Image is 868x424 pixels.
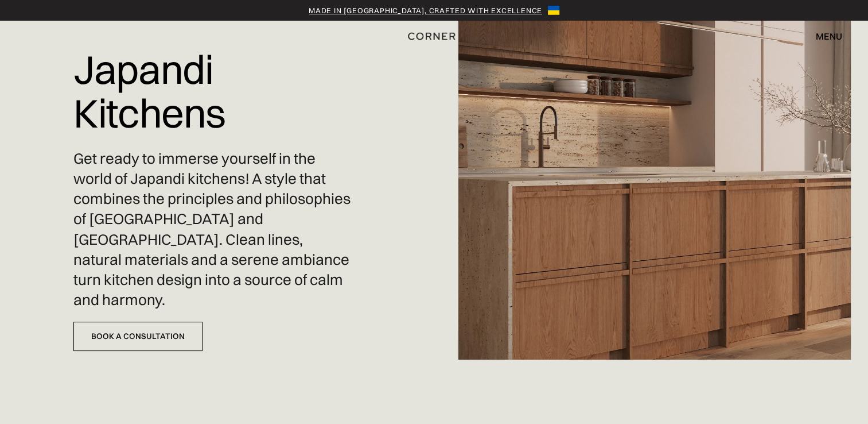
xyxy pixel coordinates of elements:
[402,29,466,44] a: home
[309,5,542,16] a: Made in [GEOGRAPHIC_DATA], crafted with excellence
[73,322,203,351] a: Book a Consultation
[804,26,842,46] div: menu
[73,39,353,143] h1: Japandi Kitchens
[73,149,353,310] p: Get ready to immerse yourself in the world of Japandi kitchens! A style that combines the princip...
[816,32,842,41] div: menu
